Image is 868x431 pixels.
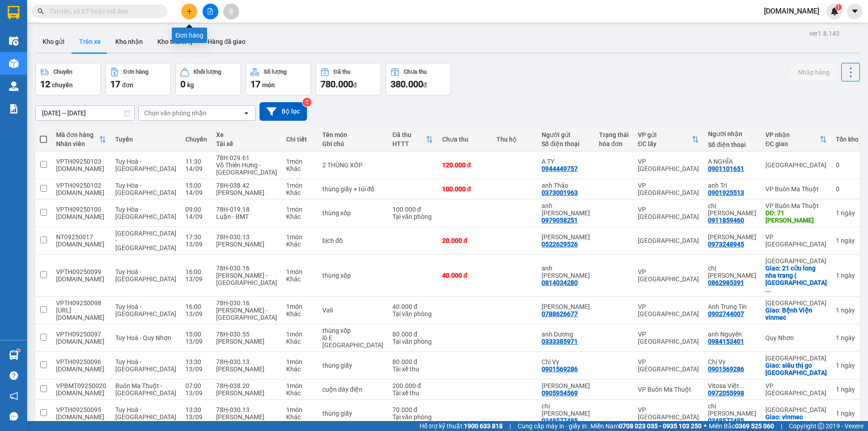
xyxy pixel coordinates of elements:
[638,182,699,196] div: VP [GEOGRAPHIC_DATA]
[837,4,840,10] span: 1
[392,406,433,413] div: 70.000 đ
[216,241,277,248] div: [PERSON_NAME]
[496,136,533,143] div: Thu hộ
[115,334,171,341] span: Tuy Hoà - Quy Nhơn
[56,206,106,213] div: VPTH09250100
[216,358,277,365] div: 78H-030.13
[765,265,827,294] div: Giao: 21 cửu long nha trang ( Chin Tacos)
[708,303,756,310] div: Anh Trung Tín
[765,382,827,397] div: VP [GEOGRAPHIC_DATA]
[542,382,590,389] div: Anh Ký
[286,268,313,275] div: 1 món
[286,158,313,165] div: 1 món
[316,63,381,95] button: Đã thu780.000đ
[286,358,313,365] div: 1 món
[542,389,578,397] div: 0905954569
[185,338,207,345] div: 13/09
[56,189,106,196] div: tu.bb
[8,6,19,19] img: logo-vxr
[392,382,433,389] div: 200.000 đ
[250,79,260,90] span: 17
[172,28,207,43] div: Đơn hàng
[765,140,820,147] div: ĐC giao
[115,268,176,283] span: Tuy Hoà - [GEOGRAPHIC_DATA]
[286,275,313,283] div: Khác
[765,413,827,421] div: Giao: vinmec
[841,209,855,217] span: ngày
[185,406,207,413] div: 13:30
[542,182,590,189] div: anh Thảo
[56,389,106,397] div: truc.bb
[35,63,101,95] button: Chuyến12chuyến
[708,389,744,397] div: 0972055998
[633,128,703,152] th: Toggle SortBy
[392,331,433,338] div: 80.000 đ
[708,403,756,417] div: chị phương
[322,334,383,349] div: lô E 38 Đại Phú Gia
[322,272,383,279] div: thùng xốp
[56,338,106,345] div: tu.bb
[388,128,438,152] th: Toggle SortBy
[708,331,756,338] div: anh Nguyên
[708,189,744,196] div: 0901925513
[392,131,426,138] div: Đã thu
[322,386,383,393] div: cuộn dây điện
[216,131,277,138] div: Xe
[56,307,106,321] div: 53439_nhaxe.bb
[262,81,275,89] span: món
[757,5,826,17] span: [DOMAIN_NAME]
[509,421,511,431] span: |
[53,69,72,75] div: Chuyến
[638,206,699,220] div: VP [GEOGRAPHIC_DATA]
[122,81,133,89] span: đơn
[420,421,503,431] span: Hỗ trợ kỹ thuật:
[110,79,120,90] span: 17
[216,365,277,373] div: [PERSON_NAME]
[56,299,106,307] div: VPTH09250098
[542,338,578,345] div: 0333385971
[542,217,578,224] div: 0979058251
[353,81,357,89] span: đ
[836,185,859,193] div: 0
[542,233,590,241] div: Bảo Uyên
[56,331,106,338] div: VPTH09250097
[386,63,451,95] button: Chưa thu380.000đ
[392,389,433,397] div: Tài xế thu
[542,265,590,279] div: anh Tân
[286,182,313,189] div: 1 món
[115,406,176,421] span: Tuy Hoà - [GEOGRAPHIC_DATA]
[599,140,629,147] div: hóa đơn
[765,131,820,138] div: VP nhận
[708,158,756,165] div: A NGHĨA
[193,69,221,75] div: Khối lượng
[216,265,277,272] div: 78H-030.16
[392,140,426,147] div: HTTT
[216,307,277,321] div: [PERSON_NAME] - [GEOGRAPHIC_DATA]
[223,4,239,19] button: aim
[56,358,106,365] div: VPTH09250096
[322,161,383,169] div: 2 THÙNG XỐP
[836,410,859,417] div: 1
[708,130,756,137] div: Người nhận
[286,406,313,413] div: 1 món
[286,213,313,220] div: Khác
[216,406,277,413] div: 78H-030.13
[836,334,859,341] div: 1
[841,334,855,341] span: ngày
[115,382,176,397] span: Buôn Ma Thuột - [GEOGRAPHIC_DATA]
[144,109,207,118] div: Chọn văn phòng nhận
[765,233,827,248] div: VP [GEOGRAPHIC_DATA]
[322,410,383,417] div: thùng giấy
[322,185,383,193] div: thùng giấy + túi đồ
[56,406,106,413] div: VPTH09250095
[708,365,744,373] div: 0901569286
[185,158,207,165] div: 11:30
[708,310,744,317] div: 0902744007
[841,362,855,369] span: ngày
[392,206,433,213] div: 100.000 đ
[542,403,590,417] div: chị phương
[322,307,383,314] div: Vali
[841,237,855,244] span: ngày
[392,358,433,365] div: 80.000 đ
[216,182,277,189] div: 78H-038.42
